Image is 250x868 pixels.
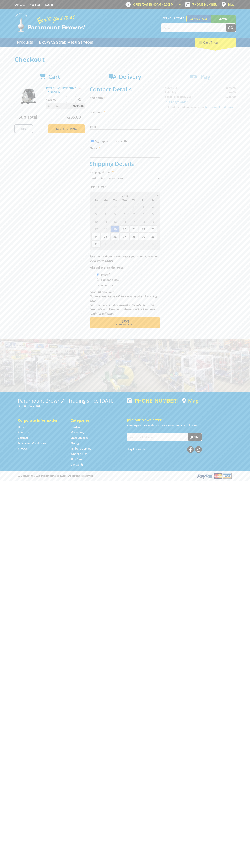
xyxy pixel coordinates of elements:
[14,473,236,479] div: ® Copyright 2025 Paramount Browns'. All Rights Reserved.
[129,240,138,248] span: 4
[133,3,174,6] span: OPEN [DATE]
[110,210,120,218] span: 5
[100,282,114,288] label: A Courier
[30,3,40,6] a: Go to the registration page
[18,425,26,429] a: Go to the Home page
[148,210,157,218] span: 9
[90,265,160,270] label: Who will pick up the order?
[210,40,221,44] span: (1 item)
[101,233,110,240] span: 25
[148,233,157,240] span: 30
[18,431,30,434] a: Go to the About Us page
[71,431,84,434] a: Go to the Machinery page
[48,73,60,80] span: Cart
[45,3,53,6] a: Log in
[120,233,129,240] span: 27
[129,225,138,233] span: 21
[91,233,101,240] span: 24
[211,15,236,29] a: Mount [PERSON_NAME]
[90,317,160,328] button: Next Confirm order
[18,441,46,445] a: Go to the Terms and Conditions page
[71,441,80,445] a: Go to the Storage page
[14,124,33,133] a: Print
[14,3,25,6] a: Go to the Contact page
[110,203,120,210] span: 29
[90,95,160,100] label: First name
[14,56,236,63] h1: Checkout
[97,284,99,286] input: Please select who will pick up the order.
[101,218,110,225] span: 11
[48,124,85,133] a: Keep Shopping
[120,210,129,218] span: 6
[90,255,158,262] em: Paramount Browns will contact you when your order is ready for pickup
[79,86,81,90] a: Remove from cart
[46,103,85,109] p: Item total:
[127,417,232,422] h5: Join our Newsletter
[120,225,129,233] span: 20
[90,86,160,93] h2: Contact Details
[97,273,99,276] input: Please select who will pick up the order.
[101,240,110,248] span: 1
[110,240,120,248] span: 2
[66,114,81,120] span: $235.00
[90,146,160,150] label: Phone
[129,210,138,218] span: 7
[148,225,157,233] span: 23
[101,198,110,203] span: Mo
[226,24,236,32] button: Go
[101,210,110,218] span: 4
[139,233,148,240] span: 29
[18,86,39,107] img: PETROL VOLUME PUMP 1" (25MM)
[139,203,148,210] span: 1
[161,15,186,21] span: Set your store
[120,198,129,203] span: We
[139,240,148,248] span: 5
[188,433,202,441] button: Join
[101,203,110,210] span: 28
[100,271,111,278] label: Myself
[148,203,157,210] span: 2
[90,129,160,136] input: Please enter your email address.
[127,398,178,403] div: [PHONE_NUMBER]
[71,463,83,467] a: Go to the Gift Cards page
[71,418,116,423] h5: Categories
[95,139,129,143] label: Sign up for the newsletter
[18,418,63,423] h5: Corporate Information
[110,233,120,240] span: 26
[18,398,123,403] h3: Paramount Browns' - Trading since [DATE]
[119,73,141,80] span: Delivery
[101,225,110,233] span: 18
[139,225,148,233] span: 22
[97,278,99,281] input: Please select who will pick up the order.
[129,233,138,240] span: 28
[139,218,148,225] span: 15
[91,240,101,248] span: 31
[46,86,76,94] a: PETROL VOLUME PUMP 1" (25MM)
[90,151,160,158] input: Please enter your telephone number.
[90,124,160,129] label: Email
[46,97,65,102] p: $235.00
[186,15,211,22] a: Gepps Cross
[148,218,157,225] span: 16
[129,198,138,203] span: Th
[110,198,120,203] span: Tu
[151,3,174,6] span: 8:00am - 5:00pm
[18,436,28,440] a: Go to the Contact page
[110,218,120,225] span: 12
[90,110,160,114] label: Last name
[91,198,101,203] span: Su
[129,218,138,225] span: 14
[91,210,101,218] span: 3
[36,38,96,47] a: Go to the BROWNS Scrap Metal Services page
[100,277,120,283] label: Someone Else
[19,114,37,120] span: Sub Total
[73,103,84,109] span: $235.00
[127,445,202,453] div: Stay Connected
[71,425,83,429] a: Go to the Hardware page
[18,447,27,450] a: Go to the Privacy page
[148,198,157,203] span: Sa
[71,452,87,456] a: Go to the Wheelie Bins page
[90,175,160,182] select: Please select a shipping method.
[127,423,232,428] p: Keep up to date with the latest news and special offers.
[97,323,153,326] span: Confirm order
